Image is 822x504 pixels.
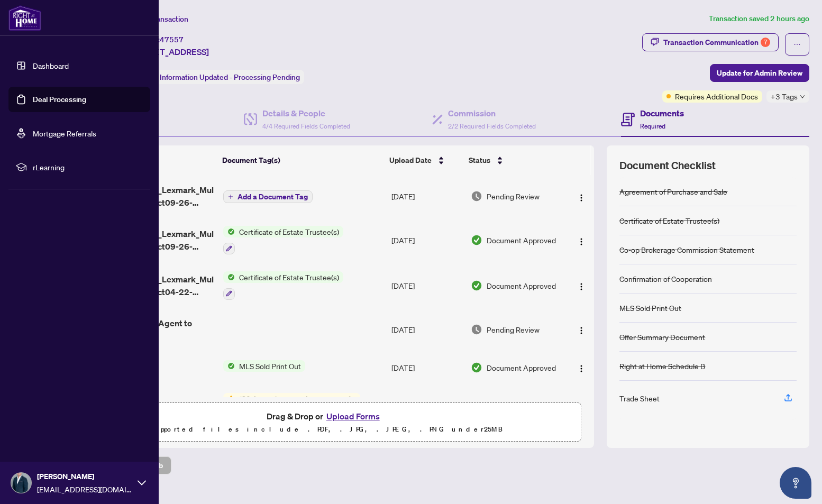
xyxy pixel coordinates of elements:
img: Document Status [471,362,482,373]
img: Status Icon [223,271,235,283]
button: Add a Document Tag [223,190,313,203]
div: Right at Home Schedule B [619,360,705,372]
button: Status Icon120 Amendment to Agreement of Purchase and Sale [223,393,360,421]
div: MLS Sold Print Out [619,302,681,314]
span: MLS Sold Print Out [235,360,305,372]
img: Document Status [471,190,482,202]
button: Status IconMLS Sold Print Out [223,360,305,372]
span: [STREET_ADDRESS] [131,45,209,58]
span: plus [228,194,233,199]
span: Pending Review [487,190,540,202]
div: Transaction Communication [663,34,770,51]
img: Document Status [471,280,482,291]
span: down [800,94,805,99]
a: Mortgage Referrals [33,129,96,138]
span: rLearning [33,161,143,173]
span: 4/4 Required Fields Completed [262,122,350,130]
span: Add a Document Tag [238,193,308,200]
td: [DATE] [387,217,467,263]
img: Document Status [471,324,482,335]
div: Certificate of Estate Trustee(s) [619,215,719,226]
a: Dashboard [33,61,69,70]
img: Status Icon [223,226,235,237]
span: [PERSON_NAME] [37,471,132,482]
span: 120 Amendment to Agreement of Purchase and Sale [235,393,360,405]
span: Status [469,154,490,166]
img: Logo [577,194,586,202]
span: 2/2 Required Fields Completed [448,122,536,130]
td: [DATE] [387,175,467,217]
img: Logo [577,237,586,246]
button: Logo [573,188,590,205]
img: Logo [577,326,586,335]
button: Upload Forms [323,409,383,423]
img: logo [8,5,41,31]
div: Offer Summary Document [619,331,705,343]
div: Co-op Brokerage Commission Statement [619,244,754,255]
span: Information Updated - Processing Pending [160,72,300,82]
span: Document Checklist [619,158,716,173]
span: Update for Admin Review [717,65,802,81]
img: Logo [577,364,586,373]
td: [DATE] [387,308,467,351]
span: Certificate of Estate Trustee(s) [235,226,343,237]
img: Document Status [471,234,482,246]
div: Confirmation of Cooperation [619,273,712,285]
img: Status Icon [223,360,235,372]
span: Document Approved [487,280,556,291]
button: Logo [573,277,590,294]
button: Status IconCertificate of Estate Trustee(s) [223,271,343,300]
div: 7 [761,38,770,47]
div: Trade Sheet [619,392,660,404]
span: Drag & Drop or [267,409,383,423]
h4: Documents [640,107,684,120]
span: Requires Additional Docs [675,90,758,102]
span: Required [640,122,665,130]
button: Open asap [780,467,811,499]
button: Transaction Communication7 [642,33,779,51]
img: Logo [577,282,586,291]
span: View Transaction [132,14,188,24]
div: Agreement of Purchase and Sale [619,186,727,197]
a: Deal Processing [33,95,86,104]
td: [DATE] [387,263,467,308]
th: Upload Date [385,145,464,175]
button: Logo [573,359,590,376]
img: Profile Icon [11,473,31,493]
h4: Details & People [262,107,350,120]
span: Pending Review [487,324,540,335]
h4: Commission [448,107,536,120]
span: Certificate of Estate Trustee(s) [235,271,343,283]
span: Document Needs Work [487,395,551,418]
span: Document Approved [487,234,556,246]
button: Logo [573,232,590,249]
div: Status: [131,70,304,84]
th: Document Tag(s) [218,145,385,175]
th: Status [464,145,563,175]
span: Drag & Drop orUpload FormsSupported files include .PDF, .JPG, .JPEG, .PNG under25MB [68,403,581,442]
span: [EMAIL_ADDRESS][DOMAIN_NAME] [37,483,132,495]
button: Logo [573,321,590,338]
td: [DATE] [387,384,467,430]
button: Status IconCertificate of Estate Trustee(s) [223,226,343,254]
span: +3 Tags [771,90,798,103]
button: Update for Admin Review [710,64,809,82]
article: Transaction saved 2 hours ago [709,13,809,25]
span: 47557 [160,35,184,44]
td: [DATE] [387,351,467,384]
span: Document Approved [487,362,556,373]
span: Upload Date [389,154,432,166]
img: Status Icon [223,393,235,405]
span: ellipsis [793,41,801,48]
button: Add a Document Tag [223,190,313,204]
p: Supported files include .PDF, .JPG, .JPEG, .PNG under 25 MB [75,423,574,436]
